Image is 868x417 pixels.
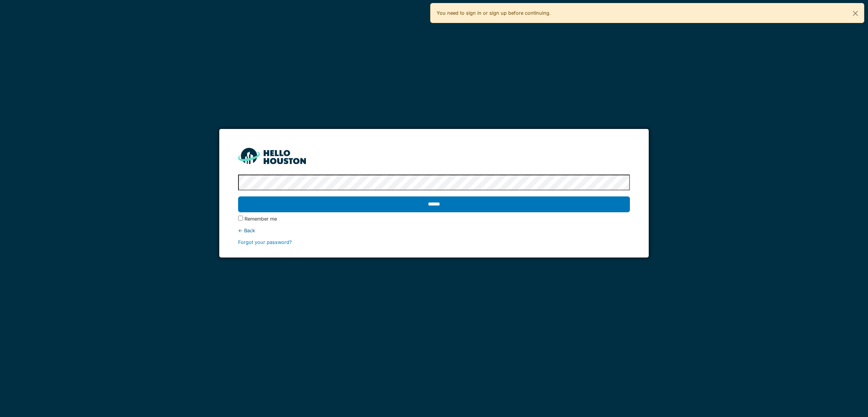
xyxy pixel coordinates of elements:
img: HH_line-BYnF2_Hg.png [238,148,306,164]
div: ← Back [238,227,630,234]
label: Remember me [245,215,277,222]
a: Forgot your password? [238,239,292,245]
button: Close [847,3,864,23]
div: You need to sign in or sign up before continuing. [430,3,864,23]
